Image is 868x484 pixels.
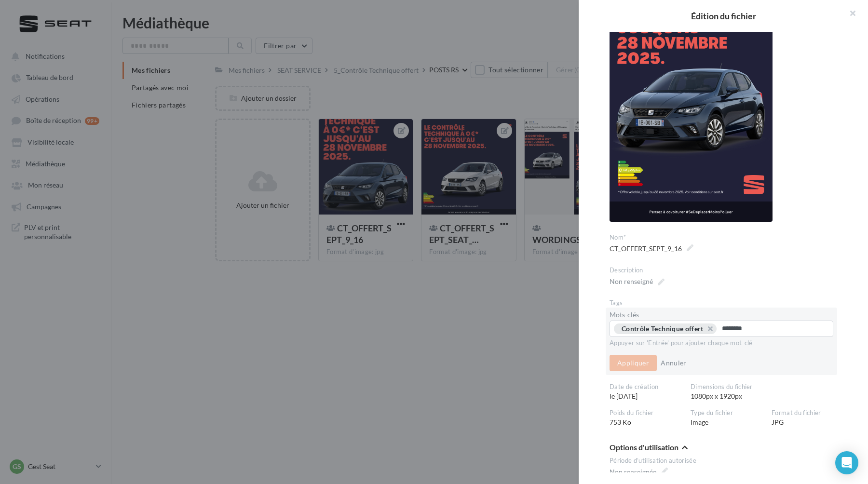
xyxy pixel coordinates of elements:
[691,409,772,427] div: Image
[594,12,853,20] h2: Édition du fichier
[610,339,833,348] div: Appuyer sur 'Entrée' pour ajouter chaque mot-clé
[610,355,657,371] button: Appliquer
[622,324,704,333] div: Contrôle Technique offert
[610,311,639,318] label: Mots-clés
[610,443,688,454] button: Options d'utilisation
[610,275,665,288] span: Non renseigné
[657,357,690,369] button: Annuler
[610,242,693,255] span: CT_OFFERT_SEPT_9_16
[610,383,691,401] div: le [DATE]
[691,383,853,401] div: 1080px x 1920px
[610,465,668,479] span: Non renseignée
[610,383,683,391] div: Date de création
[691,383,845,391] div: Dimensions du fichier
[610,299,845,308] div: Tags
[610,444,678,451] span: Options d'utilisation
[610,409,683,417] div: Poids du fichier
[691,409,764,417] div: Type du fichier
[610,457,845,465] div: Période d’utilisation autorisée
[610,266,845,275] div: Description
[610,409,691,427] div: 753 Ko
[772,409,845,417] div: Format du fichier
[772,409,853,427] div: JPG
[835,451,858,474] div: Open Intercom Messenger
